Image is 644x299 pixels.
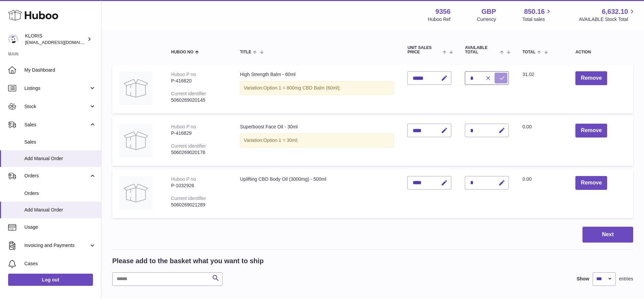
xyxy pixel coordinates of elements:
button: Remove [575,176,607,190]
label: Show [577,276,589,282]
span: [EMAIL_ADDRESS][DOMAIN_NAME] [25,40,99,45]
div: Huboo P no [171,72,196,77]
td: Uplifting CBD Body Oil (3000mg) - 500ml [233,169,401,218]
td: Superboost Face Oil - 30ml [233,117,401,166]
span: Sales [24,139,96,145]
div: Current identifier [171,196,206,201]
button: Next [582,227,633,243]
div: Currency [477,16,496,23]
div: KLORIS [25,33,86,46]
div: Huboo Ref [428,16,451,23]
div: 5060269020176 [171,149,226,156]
span: Option 1 = 800mg CBD Balm (60ml); [263,85,340,91]
img: Superboost Face Oil - 30ml [119,124,153,157]
strong: GBP [481,7,496,16]
span: Total [522,50,535,54]
span: Invoicing and Payments [24,242,89,249]
span: Cases [24,260,96,267]
span: 6,632.10 [602,7,628,16]
div: Variation: [240,133,394,147]
span: 0.00 [522,124,531,129]
div: Huboo P no [171,124,196,129]
button: Remove [575,71,607,85]
div: P-1032926 [171,182,226,189]
span: entries [619,276,633,282]
div: Variation: [240,81,394,95]
button: Remove [575,124,607,138]
span: Add Manual Order [24,155,96,162]
img: High Strength Balm - 60ml [119,71,153,105]
td: High Strength Balm - 60ml [233,65,401,114]
strong: 9356 [435,7,451,16]
span: Orders [24,190,96,197]
div: 5060269021289 [171,202,226,208]
span: 0.00 [522,176,531,182]
span: 31.02 [522,72,534,77]
span: Title [240,50,251,54]
span: Orders [24,173,89,179]
div: Current identifier [171,91,206,96]
span: AVAILABLE Stock Total [579,16,636,23]
a: Log out [8,274,93,286]
div: Current identifier [171,143,206,149]
span: Add Manual Order [24,207,96,213]
span: AVAILABLE Total [465,46,498,54]
span: Stock [24,103,89,110]
div: P-416820 [171,78,226,84]
span: 850.16 [524,7,545,16]
div: P-416829 [171,130,226,136]
div: 5060269020145 [171,97,226,103]
div: Huboo P no [171,176,196,182]
span: Sales [24,122,89,128]
img: huboo@kloriscbd.com [8,34,18,44]
span: My Dashboard [24,67,96,73]
span: Option 1 = 30ml; [263,138,298,143]
div: Action [575,50,626,54]
span: Usage [24,224,96,230]
h2: Please add to the basket what you want to ship [112,256,264,266]
span: Total sales [522,16,552,23]
a: 850.16 Total sales [522,7,552,23]
span: Huboo no [171,50,193,54]
a: 6,632.10 AVAILABLE Stock Total [579,7,636,23]
img: Uplifting CBD Body Oil (3000mg) - 500ml [119,176,153,210]
span: Listings [24,85,89,92]
span: Unit Sales Price [407,46,441,54]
